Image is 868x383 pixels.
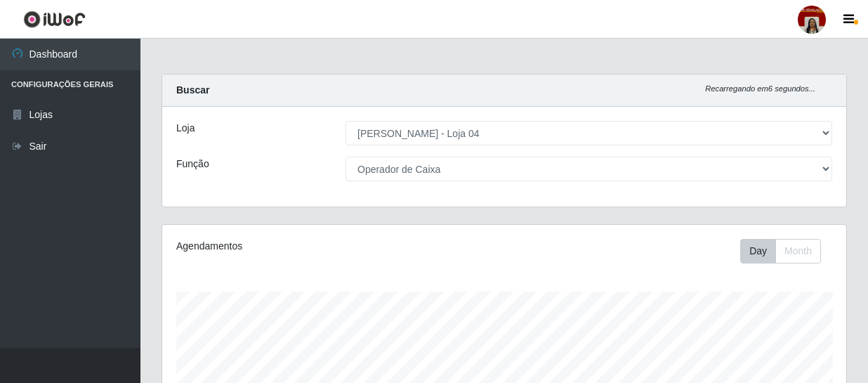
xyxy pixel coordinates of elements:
strong: Buscar [176,84,209,96]
div: First group [740,239,821,264]
div: Toolbar with button groups [740,239,832,264]
div: Agendamentos [176,239,438,254]
i: Recarregando em 6 segundos... [705,84,815,93]
button: Month [775,239,821,264]
label: Função [176,157,209,171]
button: Day [740,239,776,264]
img: CoreUI Logo [23,11,86,28]
label: Loja [176,121,195,136]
